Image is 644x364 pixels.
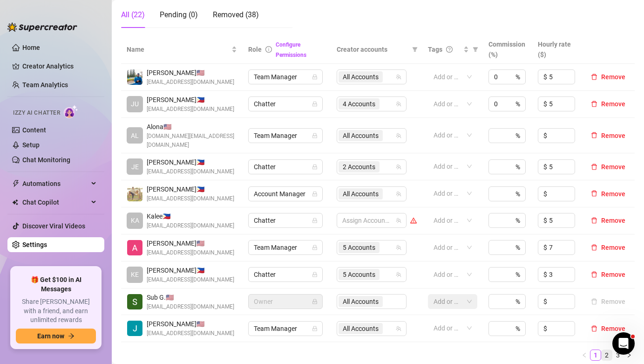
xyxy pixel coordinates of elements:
span: warning [410,217,417,224]
span: [PERSON_NAME] 🇵🇭 [147,265,234,275]
span: delete [591,244,597,251]
button: Earn nowarrow-right [16,329,96,343]
span: [PERSON_NAME] 🇵🇭 [147,157,234,167]
span: team [396,133,401,138]
span: delete [591,325,597,332]
span: JU [131,99,139,109]
span: delete [591,217,597,224]
button: Remove [587,130,629,141]
span: team [396,326,401,331]
span: Izzy AI Chatter [13,109,60,117]
span: lock [312,164,318,170]
span: Team Manager [254,129,317,143]
span: Remove [601,73,625,81]
a: Chat Monitoring [22,156,70,164]
span: question-circle [446,46,453,53]
img: Chat Copilot [12,199,18,206]
button: Remove [587,323,629,334]
span: 2 Accounts [339,161,380,172]
span: team [396,245,401,250]
a: Configure Permissions [276,41,306,58]
span: 5 Accounts [343,242,375,253]
span: Remove [601,325,625,332]
span: lock [312,245,318,250]
iframe: Intercom live chat [612,332,635,355]
span: 4 Accounts [339,98,380,110]
span: left [582,352,587,358]
span: Remove [601,217,625,224]
span: filter [473,47,478,52]
span: Chatter [254,97,317,111]
span: arrow-right [68,333,75,339]
span: 2 Accounts [343,162,375,172]
span: Alona 🇺🇸 [147,122,237,132]
th: Hourly rate ($) [532,35,582,64]
span: delete [591,74,597,80]
span: Remove [601,190,625,198]
a: 1 [590,350,601,360]
span: lock [312,101,318,107]
span: [EMAIL_ADDRESS][DOMAIN_NAME] [147,105,234,114]
span: AL [131,130,139,141]
li: 1 [590,350,601,361]
span: team [396,164,401,170]
a: Settings [22,241,47,248]
img: Jodi [127,321,142,336]
a: Content [22,126,46,134]
span: lock [312,326,318,331]
span: Remove [601,100,625,108]
span: Automations [22,176,88,191]
span: info-circle [265,46,272,53]
a: Creator Analytics [22,59,97,74]
span: lock [312,218,318,223]
span: right [626,352,632,358]
span: [PERSON_NAME] 🇺🇸 [147,319,234,329]
span: All Accounts [339,130,383,141]
button: Remove [587,296,629,307]
span: Chat Copilot [22,195,88,210]
span: All Accounts [343,72,379,82]
span: Remove [601,244,625,251]
span: [EMAIL_ADDRESS][DOMAIN_NAME] [147,221,234,230]
span: lock [312,191,318,197]
span: 5 Accounts [343,269,375,280]
span: Share [PERSON_NAME] with a friend, and earn unlimited rewards [16,297,96,325]
span: lock [312,299,318,304]
span: [EMAIL_ADDRESS][DOMAIN_NAME] [147,329,234,338]
li: Previous Page [579,350,590,361]
a: Discover Viral Videos [22,222,85,230]
span: JE [131,162,139,172]
span: delete [591,271,597,278]
span: Name [127,44,230,55]
span: All Accounts [343,323,379,334]
span: Team Manager [254,240,317,254]
span: 5 Accounts [339,242,380,253]
span: [EMAIL_ADDRESS][DOMAIN_NAME] [147,302,234,311]
span: filter [410,42,420,56]
span: [EMAIL_ADDRESS][DOMAIN_NAME] [147,275,234,284]
th: Name [121,35,243,64]
button: Remove [587,71,629,82]
span: Tags [428,44,442,55]
span: team [396,272,401,277]
span: [EMAIL_ADDRESS][DOMAIN_NAME] [147,248,234,257]
button: Remove [587,98,629,110]
button: right [624,350,635,361]
div: All (22) [121,9,145,21]
span: delete [591,132,597,138]
span: delete [591,164,597,170]
span: All Accounts [339,71,383,82]
span: 4 Accounts [343,99,375,109]
span: team [396,101,401,107]
img: Alexicon Ortiaga [127,240,142,255]
span: team [396,218,401,223]
button: Remove [587,161,629,172]
span: Earn now [37,332,64,340]
span: Role [248,46,262,53]
span: [EMAIL_ADDRESS][DOMAIN_NAME] [147,167,234,176]
span: [PERSON_NAME] 🇵🇭 [147,184,234,194]
span: 5 Accounts [339,269,380,280]
span: All Accounts [343,189,379,199]
button: Remove [587,215,629,226]
button: Remove [587,188,629,199]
